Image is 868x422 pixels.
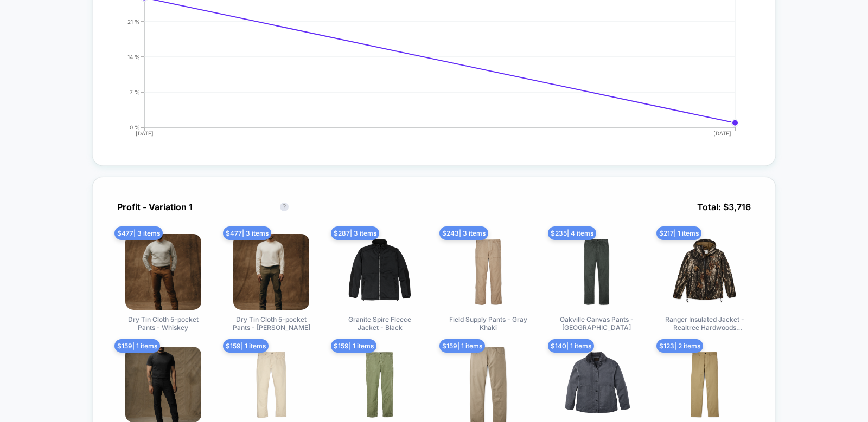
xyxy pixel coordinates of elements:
[556,315,637,333] span: Oakville Canvas Pants - [GEOGRAPHIC_DATA]
[114,226,163,240] span: $ 477 | 3 items
[125,234,201,310] img: Dry Tin Cloth 5-pocket Pants - Whiskey
[559,234,635,310] img: Oakville Canvas Pants - Gravel
[231,315,312,333] span: Dry Tin Cloth 5-pocket Pants - [PERSON_NAME]
[127,53,140,60] tspan: 14 %
[713,130,731,137] tspan: [DATE]
[664,315,745,333] span: Ranger Insulated Jacket - Realtree Hardwoods Camo
[130,124,140,130] tspan: 0 %
[656,339,703,353] span: $ 123 | 2 items
[130,88,140,95] tspan: 7 %
[692,196,756,218] span: Total: $ 3,716
[233,234,309,310] img: Dry Tin Cloth 5-pocket Pants - Marsh Olive
[450,234,526,310] img: Field Supply Pants - Gray Khaki
[135,130,153,137] tspan: [DATE]
[331,339,376,353] span: $ 159 | 1 items
[339,315,420,333] span: Granite Spire Fleece Jacket - Black
[123,315,204,333] span: Dry Tin Cloth 5-pocket Pants - Whiskey
[656,226,701,240] span: $ 217 | 1 items
[114,339,160,353] span: $ 159 | 1 items
[548,339,594,353] span: $ 140 | 1 items
[439,226,488,240] span: $ 243 | 3 items
[331,226,379,240] span: $ 287 | 3 items
[667,234,743,310] img: Ranger Insulated Jacket - Realtree Hardwoods Camo
[280,203,289,211] button: ?
[223,339,269,353] span: $ 159 | 1 items
[448,315,529,333] span: Field Supply Pants - Gray Khaki
[223,226,271,240] span: $ 477 | 3 items
[439,339,485,353] span: $ 159 | 1 items
[342,234,418,310] img: Granite Spire Fleece Jacket - Black
[548,226,596,240] span: $ 235 | 4 items
[127,18,140,24] tspan: 21 %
